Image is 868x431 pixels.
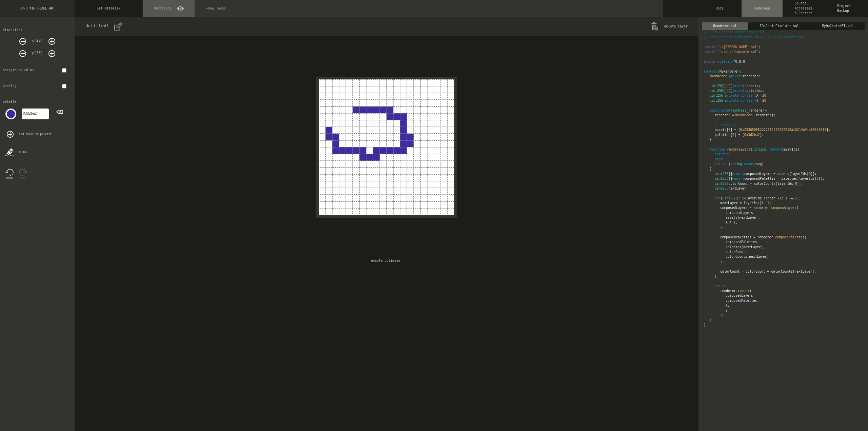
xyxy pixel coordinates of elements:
[770,148,782,151] span: memory
[715,196,721,200] span: for
[709,89,723,93] span: uint256
[738,289,750,293] span: render
[704,162,863,166] span: ( svg)
[733,109,746,112] span: address
[709,84,723,88] span: uint256
[704,274,863,279] span: }
[5,168,14,180] button: undo
[704,196,863,201] span: ( i; i < layerIds.length - ; i += ) { }
[704,152,863,157] span: external
[740,128,826,132] span: 0x233650652222612222622212a12214e34e60550015
[704,133,863,137] span: palettes[ ] = [ ];
[733,84,746,88] span: private
[704,59,863,64] span: ^0.8.0;
[704,30,863,35] span: // SPDX-License-Identifier: MIT
[709,94,723,97] span: uint256
[704,259,863,264] span: );
[704,108,863,113] span: ( _renderer) {
[704,69,863,74] span: MyRenderer {
[704,284,863,289] span: return
[704,313,863,318] span: );
[715,182,728,185] span: uint256
[816,177,818,180] span: 0
[715,177,728,180] span: uint256
[704,70,719,73] span: contract
[651,22,688,31] button: delete layer
[704,303,863,308] span: X,
[704,113,863,118] span: renderer = (_renderer);
[704,128,863,132] span: assets[ ] = [ ];
[704,235,863,240] span: composedPalettes = renderer. (
[762,99,766,102] span: 20
[748,22,811,30] div: IOnChainPixelArt.sol
[702,22,748,30] div: Renderer.sol
[7,129,76,140] div: add color to palette
[704,254,863,259] span: colorCounts[nextLayer]
[704,74,863,79] span: renderer;
[717,45,758,49] span: "./[PERSON_NAME].sol"
[704,176,863,181] span: [] composedPalettes = palettes[layerIds[ ]];
[717,50,758,54] span: "hardhat/console.sol"
[704,123,863,128] span: // Untitled1
[704,215,863,220] span: assets[nextLayer],
[762,94,766,97] span: 20
[704,323,863,328] span: }
[704,93,863,98] span: X = ;
[5,146,75,157] div: erase
[704,186,863,191] span: nextLayer;
[154,6,172,11] span: Untitled1
[771,206,796,210] span: composeLayers
[704,45,863,50] span: ;
[733,89,746,93] span: private
[795,182,797,185] span: 0
[371,258,402,263] button: enable optimizer
[704,250,863,254] span: colorCount,
[725,99,756,102] span: private constant
[723,196,736,200] span: uint256
[3,68,34,73] div: background color
[704,45,716,49] span: import
[704,172,863,176] span: [] composedLayers = assets[layerIds[ ]];
[704,293,863,298] span: composedLayers,
[709,148,725,151] span: function
[704,220,863,225] span: X * Y,
[704,50,863,54] span: ;
[3,28,72,57] div: dimensions
[809,172,811,176] span: 0
[744,133,760,137] span: 0x3d2ba2
[793,196,795,200] span: 1
[704,181,863,186] span: colorCount = colorCounts[layerIds[ ]];
[704,166,863,171] span: {
[709,109,731,112] span: constructor
[704,308,863,313] span: Y
[780,196,782,200] span: 1
[709,74,727,78] span: IRenderer
[704,84,863,89] span: [][ ] assets;
[704,269,863,274] span: colorCount = colorCount + colorCounts[nextLayer];
[704,60,716,63] span: pragma
[727,148,750,151] span: renderLayers
[775,235,805,239] span: composePalettes
[85,22,109,31] div: Untitled1
[704,211,863,215] span: composedLayers,
[715,162,728,166] span: returns
[728,128,730,132] span: 0
[704,137,863,142] span: }
[732,172,744,176] span: memory
[729,84,731,88] span: 1
[734,113,752,117] span: IRenderer
[704,318,863,322] span: }
[704,89,863,93] span: [][ ] palettes;
[3,99,72,157] div: palette
[704,147,863,152] span: ( [] layerIds)
[704,289,863,293] span: renderer. (
[715,187,728,190] span: uint256
[704,201,863,205] span: nextLayer = layerIds[i + ];
[32,38,43,45] dix: x( 20 )
[19,168,27,180] button: redo
[729,89,731,93] span: 1
[732,177,744,180] span: memory
[3,84,16,89] div: padding
[715,172,728,176] span: uint256
[717,60,733,63] span: solidity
